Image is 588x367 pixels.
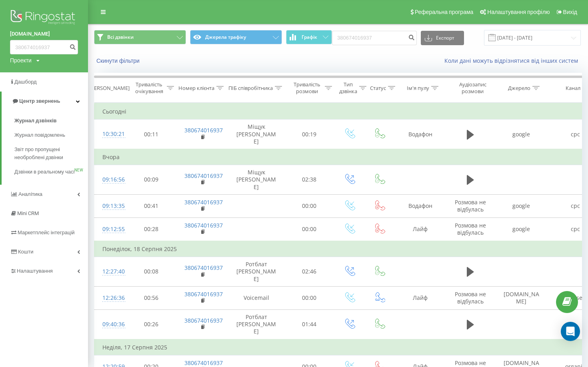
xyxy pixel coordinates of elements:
[228,257,284,287] td: Ротблат [PERSON_NAME]
[407,85,429,92] div: Ім'я пулу
[394,217,446,241] td: Лайф
[228,120,284,149] td: Міщук [PERSON_NAME]
[284,257,334,287] td: 02:46
[284,310,334,339] td: 01:44
[126,120,176,149] td: 00:11
[494,286,548,309] td: [DOMAIN_NAME]
[184,317,223,324] a: 380674016937
[102,172,118,187] div: 09:16:56
[178,85,214,92] div: Номер клієнта
[126,217,176,241] td: 00:28
[102,198,118,214] div: 09:13:35
[494,217,548,241] td: google
[455,198,486,213] span: Розмова не відбулась
[453,81,492,95] div: Аудіозапис розмови
[14,165,88,179] a: Дзвінки в реальному часіNEW
[184,126,223,134] a: 380674016937
[94,30,186,44] button: Всі дзвінки
[17,268,53,274] span: Налаштування
[102,290,118,306] div: 12:26:36
[10,30,78,38] a: [DOMAIN_NAME]
[102,126,118,142] div: 10:30:21
[455,221,486,236] span: Розмова не відбулась
[291,81,323,95] div: Тривалість розмови
[10,56,32,64] div: Проекти
[228,165,284,195] td: Міщук [PERSON_NAME]
[302,34,317,40] span: Графік
[126,257,176,287] td: 00:08
[184,290,223,298] a: 380674016937
[444,57,582,64] a: Коли дані можуть відрізнятися вiд інших систем
[394,286,446,309] td: Лайф
[10,40,78,54] input: Пошук за номером
[14,131,65,139] span: Журнал повідомлень
[228,286,284,309] td: Voicemail
[14,79,37,85] span: Дашборд
[133,81,165,95] div: Тривалість очікування
[494,120,548,149] td: google
[563,9,577,15] span: Вихід
[421,31,464,45] button: Експорт
[339,81,357,95] div: Тип дзвінка
[184,198,223,206] a: 380674016937
[284,286,334,309] td: 00:00
[18,191,42,197] span: Аналiтика
[14,117,57,125] span: Журнал дзвінків
[286,30,332,44] button: Графік
[14,128,88,142] a: Журнал повідомлень
[2,92,88,111] a: Центр звернень
[394,194,446,217] td: Водафон
[415,9,474,15] span: Реферальна програма
[455,290,486,305] span: Розмова не відбулась
[494,194,548,217] td: google
[126,165,176,195] td: 00:09
[566,85,580,92] div: Канал
[94,57,144,64] button: Скинути фільтри
[102,317,118,332] div: 09:40:36
[228,310,284,339] td: Ротблат [PERSON_NAME]
[126,310,176,339] td: 00:26
[284,194,334,217] td: 00:00
[184,172,223,180] a: 380674016937
[184,359,223,367] a: 380674016937
[102,221,118,237] div: 09:12:55
[394,120,446,149] td: Водафон
[102,264,118,279] div: 12:27:40
[126,286,176,309] td: 00:56
[89,85,130,92] div: [PERSON_NAME]
[10,8,78,28] img: Ringostat logo
[508,85,530,92] div: Джерело
[370,85,386,92] div: Статус
[284,165,334,195] td: 02:38
[107,34,134,40] span: Всі дзвінки
[284,120,334,149] td: 00:19
[184,221,223,229] a: 380674016937
[14,114,88,128] a: Журнал дзвінків
[18,229,75,235] span: Маркетплейс інтеграцій
[14,146,84,162] span: Звіт про пропущені необроблені дзвінки
[126,194,176,217] td: 00:41
[487,9,550,15] span: Налаштування профілю
[332,31,417,45] input: Пошук за номером
[284,217,334,241] td: 00:00
[228,85,273,92] div: ПІБ співробітника
[190,30,282,44] button: Джерела трафіку
[17,210,39,216] span: Mini CRM
[18,249,33,255] span: Кошти
[14,168,74,176] span: Дзвінки в реальному часі
[14,142,88,165] a: Звіт про пропущені необроблені дзвінки
[19,98,60,104] span: Центр звернень
[561,322,580,341] div: Open Intercom Messenger
[184,264,223,271] a: 380674016937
